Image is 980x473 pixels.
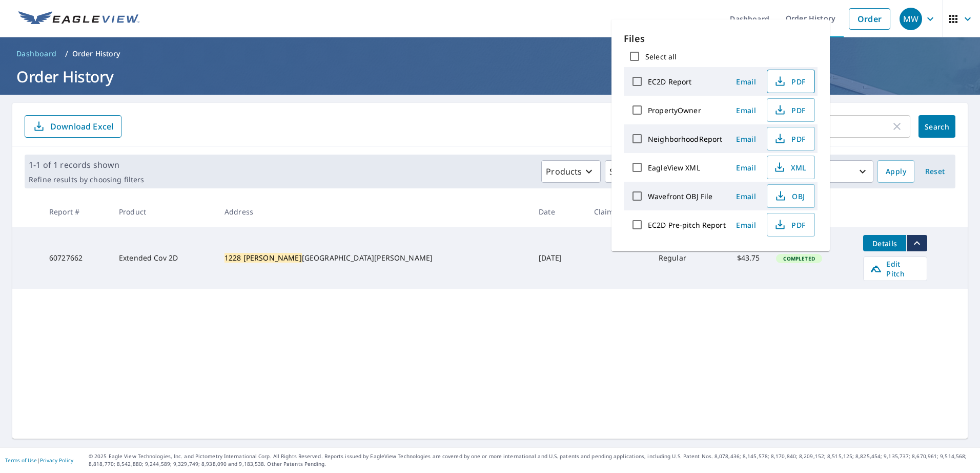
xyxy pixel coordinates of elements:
[777,255,821,262] span: Completed
[863,256,927,281] a: Edit Pitch
[12,66,968,87] h1: Order History
[877,160,914,183] button: Apply
[734,77,759,87] span: Email
[773,190,806,202] span: OBJ
[25,115,121,138] button: Download Excel
[650,227,713,289] td: Regular
[734,191,759,201] span: Email
[918,160,951,183] button: Reset
[546,165,582,178] p: Products
[530,197,586,227] th: Date
[918,115,955,138] button: Search
[605,160,654,183] button: Status
[12,46,61,62] a: Dashboard
[648,191,712,201] label: Wavefront OBJ File
[773,161,806,174] span: XML
[734,134,759,144] span: Email
[29,175,144,184] p: Refine results by choosing filters
[767,184,815,208] button: OBJ
[734,220,759,230] span: Email
[886,165,906,178] span: Apply
[645,52,677,61] label: Select all
[29,159,144,171] p: 1-1 of 1 records shown
[730,74,763,90] button: Email
[730,188,763,204] button: Email
[224,253,302,263] mark: 1228 [PERSON_NAME]
[923,165,947,178] span: Reset
[730,217,763,233] button: Email
[906,235,927,251] button: filesDropdownBtn-60727662
[927,122,947,132] span: Search
[624,32,818,46] p: Files
[734,163,759,173] span: Email
[849,8,890,30] a: Order
[767,156,815,179] button: XML
[609,165,635,178] p: Status
[900,8,922,30] div: MW
[16,49,57,59] span: Dashboard
[870,259,921,278] span: Edit Pitch
[216,197,530,227] th: Address
[773,75,806,88] span: PDF
[586,197,650,227] th: Claim ID
[40,457,73,464] a: Privacy Policy
[12,46,968,62] nav: breadcrumb
[730,102,763,118] button: Email
[224,253,522,263] div: [GEOGRAPHIC_DATA][PERSON_NAME]
[773,133,806,145] span: PDF
[713,227,768,289] td: $43.75
[767,98,815,122] button: PDF
[72,49,120,59] p: Order History
[773,219,806,231] span: PDF
[111,197,216,227] th: Product
[648,77,691,87] label: EC2D Report
[869,239,900,248] span: Details
[50,121,113,132] p: Download Excel
[648,220,726,230] label: EC2D Pre-pitch Report
[863,235,906,251] button: detailsBtn-60727662
[18,11,139,27] img: EV Logo
[89,453,975,468] p: © 2025 Eagle View Technologies, Inc. and Pictometry International Corp. All Rights Reserved. Repo...
[648,105,701,115] label: PropertyOwner
[541,160,601,183] button: Products
[65,48,68,60] li: /
[730,131,763,147] button: Email
[41,227,111,289] td: 60727662
[767,70,815,93] button: PDF
[5,457,37,464] a: Terms of Use
[773,104,806,116] span: PDF
[734,105,759,115] span: Email
[41,197,111,227] th: Report #
[111,227,216,289] td: Extended Cov 2D
[767,213,815,236] button: PDF
[648,134,722,144] label: NeighborhoodReport
[767,127,815,150] button: PDF
[730,160,763,176] button: Email
[648,163,700,173] label: EagleView XML
[530,227,586,289] td: [DATE]
[5,457,73,463] p: |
